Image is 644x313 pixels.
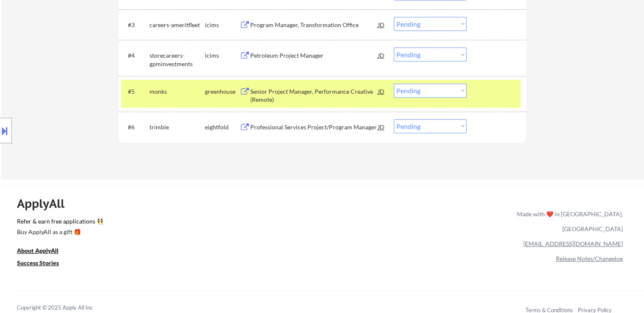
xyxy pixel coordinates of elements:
div: JD [377,84,386,99]
div: icims [205,51,240,60]
div: ApplyAll [17,196,74,211]
div: careers-ameritfleet [149,21,205,29]
u: Success Stories [17,259,59,266]
a: [EMAIL_ADDRESS][DOMAIN_NAME] [523,240,623,247]
div: eightfold [205,123,240,131]
u: About ApplyAll [17,247,58,254]
div: Copyright © 2025 Apply All Inc [17,304,114,312]
a: About ApplyAll [17,246,70,257]
div: Professional Services Project/Program Manager [250,123,378,131]
div: Made with ❤️ in [GEOGRAPHIC_DATA], [GEOGRAPHIC_DATA] [514,207,623,236]
div: Petroleum Project Manager [250,51,378,60]
div: Senior Project Manager, Performance Creative (Remote) [250,87,378,104]
a: Release Notes/Changelog [556,255,623,262]
div: trimble [149,123,205,131]
a: Buy ApplyAll as a gift 🎁 [17,227,102,238]
div: Buy ApplyAll as a gift 🎁 [17,229,102,235]
div: icims [205,21,240,29]
div: JD [377,119,386,134]
a: Refer & earn free applications 👯‍♀️ [17,218,340,227]
div: #4 [128,51,143,60]
div: #3 [128,21,143,29]
div: monks [149,87,205,96]
div: greenhouse [205,87,240,96]
div: JD [377,17,386,32]
div: JD [377,48,386,63]
div: Program Manager, Transformation Office [250,21,378,29]
div: storecareers-gpminvestments [149,51,205,68]
a: Success Stories [17,258,70,269]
